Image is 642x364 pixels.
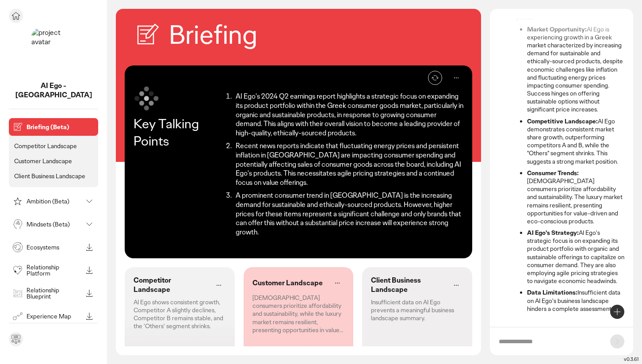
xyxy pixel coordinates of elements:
[527,117,598,125] strong: Competitive Landscape:
[527,169,624,225] p: [DEMOGRAPHIC_DATA] consumers prioritize affordability and sustainability. The luxury market remai...
[527,25,624,114] p: AI Ego is experiencing growth in a Greek market characterized by increasing demand for sustainabl...
[428,71,442,85] button: Refresh
[27,264,82,276] p: Relationship Platform
[134,85,160,111] img: symbol
[527,288,624,313] p: Insufficient data on AI Ego's business landscape hinders a complete assessment.
[233,142,463,188] li: Recent news reports indicate that fluctuating energy prices and persistent inflation in [GEOGRAPH...
[252,294,345,334] p: [DEMOGRAPHIC_DATA] consumers prioritize affordability and sustainability, while the luxury market...
[14,172,85,180] p: Client Business Landscape
[371,298,463,322] p: Insufficient data on AI Ego prevents a meaningful business landscape summary.
[233,191,463,237] li: A prominent consumer trend in [GEOGRAPHIC_DATA] is the increasing demand for sustainable and ethi...
[27,287,82,299] p: Relationship Blueprint
[31,28,76,73] img: project avatar
[9,81,98,100] p: AI Ego - Greece
[527,169,579,177] strong: Consumer Trends:
[527,229,579,237] strong: AI Ego's Strategy:
[27,313,82,319] p: Experience Map
[527,25,587,33] strong: Market Opportunity:
[27,221,82,227] p: Mindsets (Beta)
[14,142,77,150] p: Competitor Landscape
[134,298,226,330] p: AI Ego shows consistent growth, Competitor A slightly declines, Competitor B remains stable, and ...
[27,244,82,250] p: Ecosystems
[134,276,208,295] p: Competitor Landscape
[9,332,23,346] div: Send feedback
[169,18,257,52] h2: Briefing
[252,279,323,288] p: Customer Landscape
[527,229,624,285] p: AI Ego's strategic focus is on expanding its product portfolio with organic and sustainable offer...
[134,115,222,149] p: Key Talking Points
[527,117,624,165] p: AI Ego demonstrates consistent market share growth, outperforming competitors A and B, while the ...
[27,198,82,204] p: Ambition (Beta)
[527,288,577,296] strong: Data Limitations:
[27,124,95,130] p: Briefing (Beta)
[14,157,72,165] p: Customer Landscape
[371,276,446,295] p: Client Business Landscape
[233,92,463,138] li: AI Ego's 2024 Q2 earnings report highlights a strategic focus on expanding its product portfolio ...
